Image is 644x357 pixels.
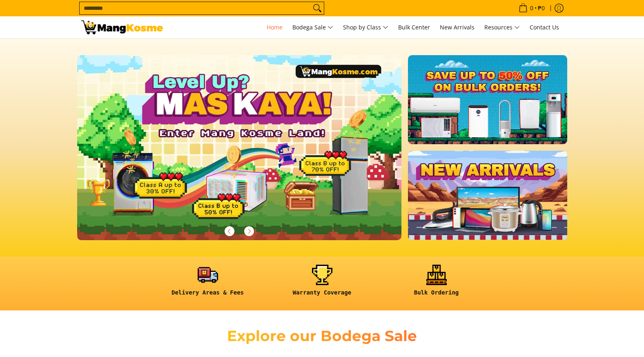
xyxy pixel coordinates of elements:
h2: Explore our Bodega Sale [204,327,441,345]
span: Contact Us [530,23,559,31]
span: ₱0 [537,5,546,11]
span: 0 [529,5,535,11]
button: Previous [221,222,238,240]
button: Next [240,222,258,240]
span: • [516,4,547,13]
span: Shop by Class [343,22,388,33]
a: Home [263,16,287,38]
a: <h6><strong>Delivery Areas & Fees</strong></h6> [155,265,261,303]
a: New Arrivals [436,16,479,38]
img: Mang Kosme: Your Home Appliances Warehouse Sale Partner! [81,20,163,34]
img: Gaming desktop banner [77,55,402,240]
a: <h6><strong>Warranty Coverage</strong></h6> [269,265,375,303]
a: <h6><strong>Bulk Ordering</strong></h6> [383,265,490,303]
a: Bulk Center [394,16,434,38]
span: Bodega Sale [292,22,333,33]
span: New Arrivals [440,23,475,31]
a: Contact Us [526,16,563,38]
nav: Main Menu [171,16,563,38]
span: Resources [484,22,520,33]
button: Search [311,2,324,14]
a: Bodega Sale [288,16,337,38]
span: Home [267,23,283,31]
a: Resources [480,16,524,38]
a: Shop by Class [339,16,392,38]
span: Bulk Center [398,23,430,31]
